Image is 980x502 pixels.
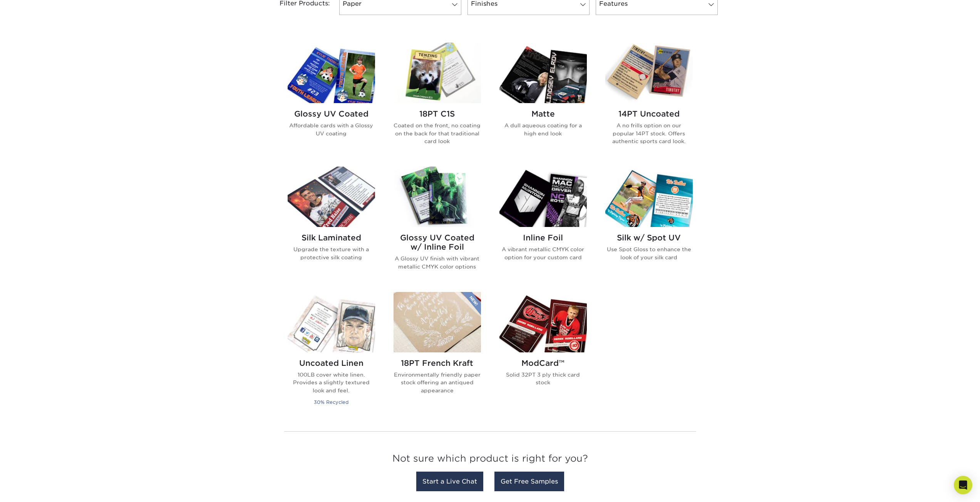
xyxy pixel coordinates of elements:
a: Matte Trading Cards Matte A dull aqueous coating for a high end look [499,43,587,157]
img: Glossy UV Coated w/ Inline Foil Trading Cards [394,167,481,227]
h2: Silk w/ Spot UV [605,233,693,242]
small: 30% Recycled [314,399,348,405]
p: A dull aqueous coating for a high end look [499,122,587,137]
p: Solid 32PT 3 ply thick card stock [499,371,587,387]
h2: Glossy UV Coated w/ Inline Foil [394,233,481,252]
p: Use Spot Gloss to enhance the look of your silk card [605,245,693,261]
a: 18PT French Kraft Trading Cards 18PT French Kraft Environmentally friendly paper stock offering a... [394,292,481,416]
p: Affordable cards with a Glossy UV coating [288,122,375,137]
img: Silk Laminated Trading Cards [288,167,375,227]
h2: Inline Foil [499,233,587,242]
img: Uncoated Linen Trading Cards [288,292,375,352]
img: New Product [462,292,481,315]
h2: Silk Laminated [288,233,375,242]
p: Environmentally friendly paper stock offering an antiqued appearance [394,371,481,394]
h2: Uncoated Linen [288,359,375,368]
img: Matte Trading Cards [499,43,587,103]
img: ModCard™ Trading Cards [499,292,587,352]
a: Get Free Samples [494,472,564,491]
img: 18PT French Kraft Trading Cards [394,292,481,352]
img: 14PT Uncoated Trading Cards [605,43,693,103]
a: Glossy UV Coated Trading Cards Glossy UV Coated Affordable cards with a Glossy UV coating [288,43,375,157]
img: Inline Foil Trading Cards [499,167,587,227]
h2: Glossy UV Coated [288,109,375,118]
h2: ModCard™ [499,359,587,368]
a: ModCard™ Trading Cards ModCard™ Solid 32PT 3 ply thick card stock [499,292,587,416]
p: Coated on the front, no coating on the back for that traditional card look [394,122,481,145]
a: Silk Laminated Trading Cards Silk Laminated Upgrade the texture with a protective silk coating [288,167,375,283]
h3: Not sure which product is right for you? [284,447,696,474]
img: Silk w/ Spot UV Trading Cards [605,167,693,227]
p: A vibrant metallic CMYK color option for your custom card [499,245,587,261]
p: A Glossy UV finish with vibrant metallic CMYK color options [394,255,481,270]
a: 18PT C1S Trading Cards 18PT C1S Coated on the front, no coating on the back for that traditional ... [394,43,481,157]
p: Upgrade the texture with a protective silk coating [288,245,375,261]
img: 18PT C1S Trading Cards [394,43,481,103]
p: A no frills option on our popular 14PT stock. Offers authentic sports card look. [605,122,693,145]
a: Glossy UV Coated w/ Inline Foil Trading Cards Glossy UV Coated w/ Inline Foil A Glossy UV finish ... [394,167,481,283]
img: Glossy UV Coated Trading Cards [288,43,375,103]
a: Silk w/ Spot UV Trading Cards Silk w/ Spot UV Use Spot Gloss to enhance the look of your silk card [605,167,693,283]
a: Uncoated Linen Trading Cards Uncoated Linen 100LB cover white linen. Provides a slightly textured... [288,292,375,416]
h2: 18PT C1S [394,109,481,118]
h2: 14PT Uncoated [605,109,693,118]
p: 100LB cover white linen. Provides a slightly textured look and feel. [288,371,375,394]
a: Start a Live Chat [416,472,483,491]
a: Inline Foil Trading Cards Inline Foil A vibrant metallic CMYK color option for your custom card [499,167,587,283]
h2: 18PT French Kraft [394,359,481,368]
h2: Matte [499,109,587,118]
div: Open Intercom Messenger [954,476,972,494]
a: 14PT Uncoated Trading Cards 14PT Uncoated A no frills option on our popular 14PT stock. Offers au... [605,43,693,157]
